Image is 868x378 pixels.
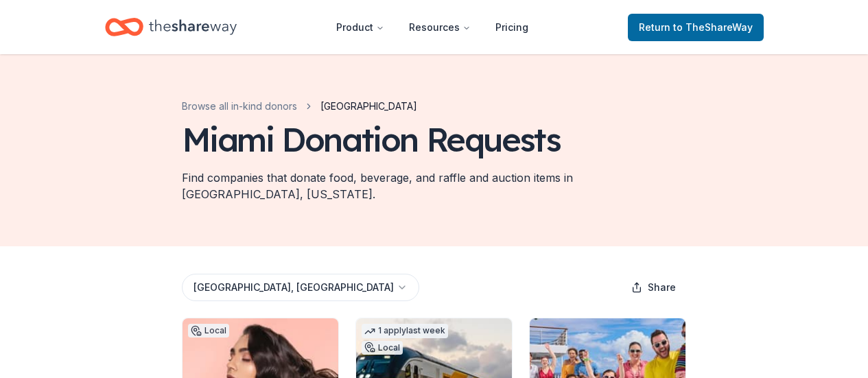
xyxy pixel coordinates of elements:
button: Product [325,14,395,41]
div: Miami Donation Requests [182,120,561,158]
span: to TheShareWay [673,21,753,33]
nav: Main [325,11,539,43]
div: Find companies that donate food, beverage, and raffle and auction items in [GEOGRAPHIC_DATA], [US... [182,169,687,202]
a: Home [105,11,237,43]
a: Browse all in-kind donors [182,98,297,115]
button: Share [620,274,687,301]
span: Return [639,19,753,36]
div: 1 apply last week [362,324,448,338]
span: [GEOGRAPHIC_DATA] [320,98,417,115]
a: Pricing [484,14,539,41]
div: Local [188,324,229,338]
div: Local [362,341,403,355]
span: Share [648,279,676,296]
nav: breadcrumb [182,98,417,115]
button: Resources [398,14,482,41]
a: Returnto TheShareWay [628,14,764,41]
